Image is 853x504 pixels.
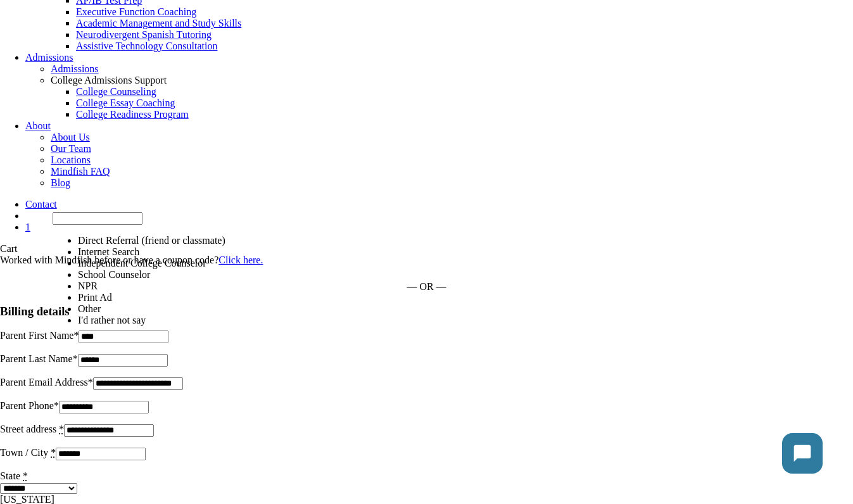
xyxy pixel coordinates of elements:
li: I'd rather not say [78,315,225,326]
a: About Us [51,132,853,143]
a: Assistive Technology Consultation [76,41,217,51]
abbr: required [51,447,56,458]
a: Click here. [218,255,263,265]
span: College Admissions Support [51,75,167,85]
span: Blog [51,177,70,188]
a: 1 [25,222,853,233]
a: Neurodivergent Spanish Tutoring [76,29,212,40]
a: Our Team [51,143,853,154]
a: College Counseling [76,86,156,97]
a: Mindfish FAQ [51,166,853,177]
a: Locations [51,154,853,166]
a: Admissions [25,52,73,63]
span: Our Team [51,143,91,154]
a: Admissions [51,63,853,75]
a: College Readiness Program [76,109,189,120]
span: About Us [51,132,90,142]
a: Academic Management and Study Skills [76,18,241,28]
iframe: Chatbot [769,420,835,486]
span: Locations [51,154,91,165]
a: Blog [51,177,853,189]
li: School Counselor [78,269,225,280]
li: Print Ad [78,292,225,303]
span: Mindfish FAQ [51,166,110,177]
li: NPR [78,280,225,292]
li: Direct Referral (friend or classmate) [78,235,225,246]
a: College Essay Coaching [76,98,175,108]
a: About [25,120,51,131]
abbr: required [23,470,28,481]
li: Independent College Counselor [78,258,225,269]
li: Other [78,303,225,315]
a: Contact [25,199,57,210]
abbr: required [59,424,64,434]
span: 1 [25,222,30,232]
span: Admissions [51,63,99,74]
li: Internet Search [78,246,225,258]
a: Executive Function Coaching [76,6,196,17]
